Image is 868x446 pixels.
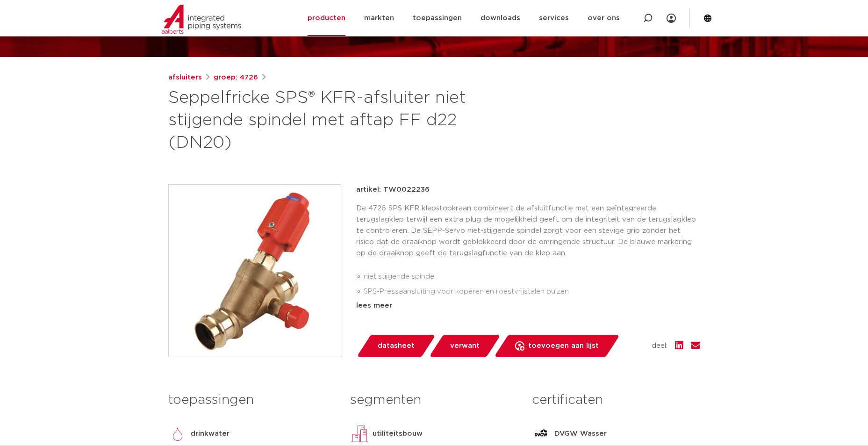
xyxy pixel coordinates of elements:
img: Product Image for Seppelfricke SPS® KFR-afsluiter niet stijgende spindel met aftap FF d22 (DN20) [169,185,341,357]
p: drinkwater [191,428,230,439]
li: niet stijgende spindel [364,269,700,284]
p: artikel: TW0022236 [356,184,430,195]
img: drinkwater [168,424,187,443]
span: deel: [652,340,667,352]
p: utiliteitsbouw [373,428,423,439]
h3: toepassingen [168,391,336,410]
h3: certificaten [532,391,700,410]
span: toevoegen aan lijst [528,338,599,353]
div: lees meer [356,300,700,311]
img: utiliteitsbouw [350,424,369,443]
li: SPS-Pressaansluiting voor koperen en roestvrijstalen buizen [364,284,700,299]
p: DVGW Wasser [554,428,607,439]
a: afsluiters [168,72,202,83]
p: De 4726 SPS KFR klepstopkraan combineert de afsluitfunctie met een geïntegreerde terugslagklep te... [356,203,700,259]
h3: segmenten [350,391,518,410]
span: datasheet [378,338,415,353]
h1: Seppelfricke SPS® KFR-afsluiter niet stijgende spindel met aftap FF d22 (DN20) [168,87,519,154]
a: datasheet [356,335,436,357]
img: DVGW Wasser [532,424,551,443]
span: verwant [450,338,480,353]
a: verwant [429,335,501,357]
a: groep: 4726 [214,72,258,83]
